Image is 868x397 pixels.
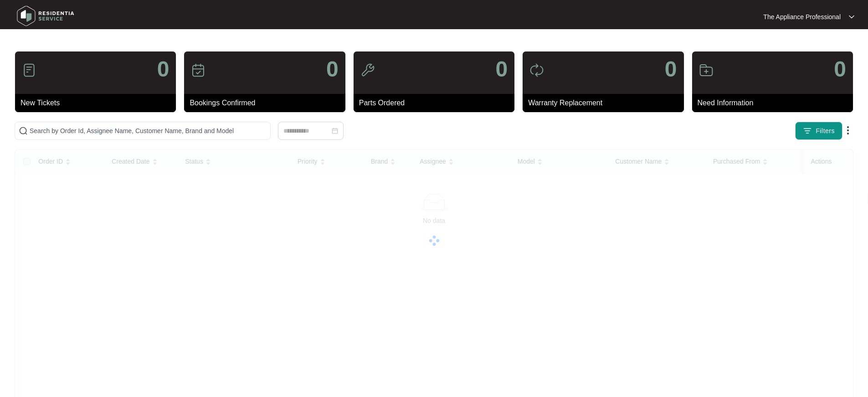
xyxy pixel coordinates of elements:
img: residentia service logo [14,2,77,30]
img: icon [191,63,205,77]
img: icon [22,63,36,77]
img: dropdown arrow [849,15,854,19]
img: icon [529,63,544,77]
p: Warranty Replacement [528,98,683,108]
p: 0 [834,58,846,80]
img: dropdown arrow [842,125,853,136]
img: filter icon [803,126,812,135]
p: Parts Ordered [359,98,514,108]
button: filter iconFilters [795,122,842,140]
input: Search by Order Id, Assignee Name, Customer Name, Brand and Model [30,126,267,136]
p: 0 [157,58,169,80]
img: icon [699,63,714,77]
p: Bookings Confirmed [190,98,345,108]
p: 0 [326,58,339,80]
p: 0 [495,58,508,80]
span: Filters [816,126,835,136]
p: 0 [665,58,677,80]
p: New Tickets [21,98,176,108]
p: The Appliance Professional [763,12,841,21]
img: search-icon [19,126,28,135]
img: icon [360,63,375,77]
p: Need Information [698,98,853,108]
